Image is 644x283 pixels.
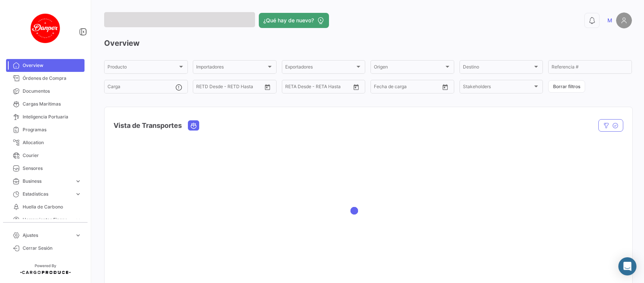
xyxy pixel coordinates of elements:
span: expand_more [75,178,81,185]
span: Producto [108,65,178,71]
a: Overview [6,59,85,72]
input: Hasta [304,85,335,90]
div: Open Intercom Messenger [618,257,636,275]
span: Courier [23,152,81,159]
span: Documentos [23,88,81,95]
span: Importadores [196,65,266,71]
h3: Overview [104,38,632,48]
a: Allocation [6,136,85,149]
input: Hasta [215,85,246,90]
button: Borrar filtros [548,80,585,93]
span: Órdenes de Compra [23,75,81,82]
a: Documentos [6,85,85,98]
span: expand_more [75,216,81,223]
span: Cargas Marítimas [23,101,81,107]
button: Open calendar [350,81,362,93]
a: Sensores [6,162,85,175]
a: Programas [6,123,85,136]
span: Exportadores [285,65,355,71]
span: Allocation [23,139,81,146]
span: Huella de Carbono [23,204,81,210]
span: ¿Qué hay de nuevo? [263,17,314,24]
input: Desde [374,85,387,90]
span: Ajustes [23,232,72,239]
button: ¿Qué hay de nuevo? [259,13,329,28]
span: Stakeholders [463,85,533,90]
span: Destino [463,65,533,71]
a: Inteligencia Portuaria [6,110,85,123]
button: Open calendar [440,81,451,93]
span: expand_more [75,232,81,239]
input: Desde [285,85,299,90]
a: Cargas Marítimas [6,98,85,110]
span: Programas [23,126,81,133]
span: Origen [374,65,444,71]
a: Courier [6,149,85,162]
span: Inteligencia Portuaria [23,114,81,120]
span: Overview [23,62,81,69]
span: Estadísticas [23,191,72,197]
span: M [607,17,612,24]
a: Huella de Carbono [6,201,85,213]
a: Órdenes de Compra [6,72,85,85]
span: Herramientas Financieras [23,216,72,223]
span: expand_more [75,191,81,197]
span: Business [23,178,72,185]
img: danper-logo.png [26,9,64,47]
input: Desde [196,85,210,90]
span: Sensores [23,165,81,172]
button: Ocean [188,121,199,130]
h4: Vista de Transportes [114,120,182,131]
img: placeholder-user.png [616,12,632,28]
input: Hasta [393,85,424,90]
button: Open calendar [262,81,273,93]
span: Cerrar Sesión [23,245,81,252]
